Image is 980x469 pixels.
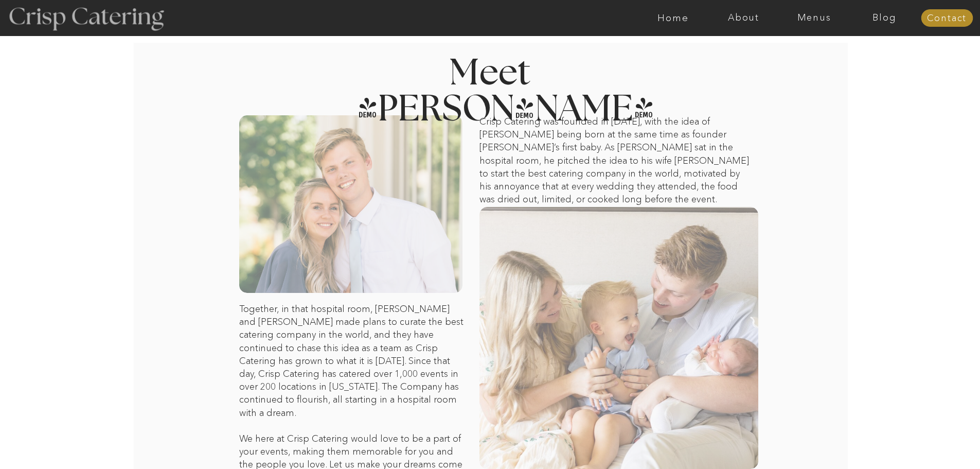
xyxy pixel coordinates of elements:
a: Menus [779,13,849,23]
p: Together, in that hospital room, [PERSON_NAME] and [PERSON_NAME] made plans to curate the best ca... [239,303,466,443]
a: About [708,13,779,23]
a: Contact [921,13,973,24]
a: Blog [849,13,920,23]
p: Crisp Catering was founded in [DATE], with the idea of [PERSON_NAME] being born at the same time ... [479,115,752,207]
h2: Meet [PERSON_NAME] [357,56,623,96]
a: Home [638,13,708,23]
